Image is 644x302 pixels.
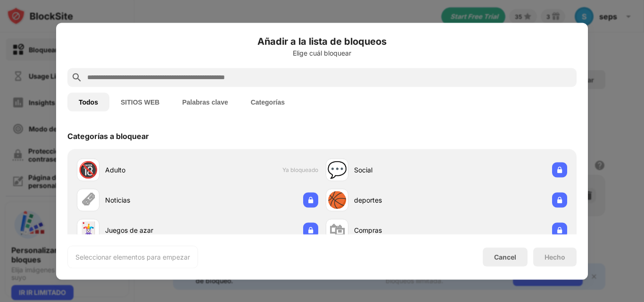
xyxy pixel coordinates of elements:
[71,72,83,83] img: search.svg
[171,92,239,111] button: Palabras clave
[109,92,171,111] button: SITIOS WEB
[545,253,565,261] div: Hecho
[282,166,318,173] span: Ya bloqueado
[239,92,296,111] button: Categorías
[78,220,98,240] div: 🃏
[80,190,96,210] div: 🗞
[105,225,198,235] div: Juegos de azar
[494,253,516,261] div: Cancel
[67,92,109,111] button: Todos
[354,195,446,205] div: deportes
[105,165,198,175] div: Adulto
[67,49,577,57] div: Elige cuál bloquear
[67,34,577,48] h6: Añadir a la lista de bloqueos
[327,160,347,180] div: 💬
[354,165,446,175] div: Social
[67,131,149,140] div: Categorías a bloquear
[105,195,198,205] div: Noticias
[329,220,345,240] div: 🛍
[354,225,446,235] div: Compras
[327,190,347,210] div: 🏀
[78,160,98,180] div: 🔞
[75,252,190,261] div: Seleccionar elementos para empezar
